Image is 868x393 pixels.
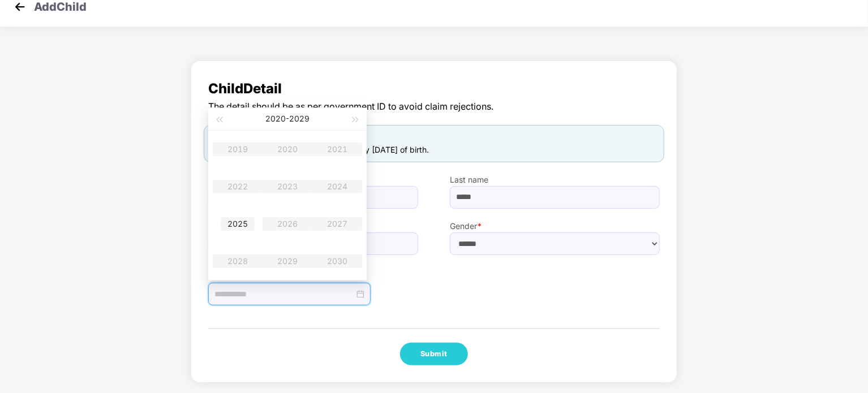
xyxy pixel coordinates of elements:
[213,205,263,243] td: 2025
[400,343,468,365] button: Submit
[265,107,310,130] button: 2020-2029
[221,217,255,231] div: 2025
[450,220,660,232] label: Gender
[208,78,660,100] span: Child Detail
[208,100,660,114] span: The detail should be as per government ID to avoid claim rejections.
[450,174,660,186] label: Last name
